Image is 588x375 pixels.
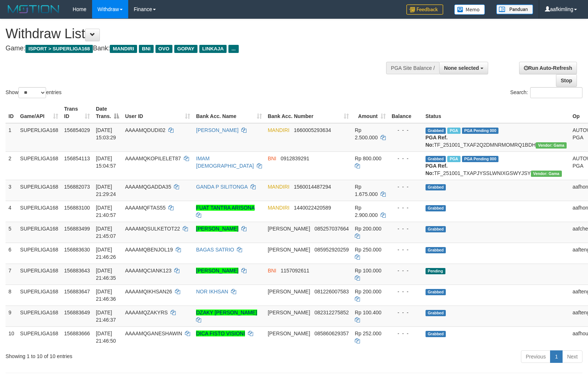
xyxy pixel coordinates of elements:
span: 156854029 [64,127,90,133]
th: Game/API: activate to sort column ascending [17,102,62,123]
td: 10 [6,326,17,347]
span: BNI [268,156,276,161]
span: [DATE] 21:45:07 [96,226,116,239]
b: PGA Ref. No: [426,163,448,176]
span: [PERSON_NAME] [268,289,310,294]
span: Copy 081226007583 to clipboard [314,289,349,294]
span: Grabbed [426,128,446,134]
span: Copy 1560014487294 to clipboard [294,184,331,190]
span: Rp 2.900.000 [355,205,378,218]
a: NOR IKHSAN [196,289,228,294]
span: Rp 1.675.000 [355,184,378,197]
td: SUPERLIGA168 [17,326,62,347]
span: [PERSON_NAME] [268,226,310,232]
span: Grabbed [426,310,446,316]
select: Showentries [18,87,46,98]
span: Vendor URL: https://trx31.1velocity.biz [531,171,562,177]
span: 156883499 [64,226,90,232]
span: Marked by aafchhiseyha [447,156,460,162]
span: 156883100 [64,205,90,211]
td: 9 [6,306,17,326]
td: 4 [6,201,17,222]
h4: Game: Bank: [6,45,385,52]
div: - - - [392,126,420,134]
a: DICA FISTO VISIONI [196,331,245,336]
td: SUPERLIGA168 [17,180,62,201]
span: Rp 200.000 [355,226,381,232]
span: [DATE] 21:46:35 [96,268,116,281]
b: PGA Ref. No: [426,135,448,148]
label: Show entries [6,87,62,98]
span: Grabbed [426,205,446,211]
span: AAAAMQGANESHAWIN [125,331,182,336]
span: [PERSON_NAME] [268,310,310,315]
a: FUAT TANTRA ARISONA [196,205,254,211]
span: LINKAJA [199,45,227,53]
span: 156883649 [64,310,90,315]
td: 3 [6,180,17,201]
td: 7 [6,264,17,285]
span: GOPAY [174,45,197,53]
td: 8 [6,285,17,306]
img: Button%20Memo.svg [454,4,485,15]
div: - - - [392,155,420,162]
span: Copy 085257037664 to clipboard [314,226,349,232]
div: Showing 1 to 10 of 10 entries [6,350,239,360]
a: 1 [550,350,563,363]
td: 1 [6,123,17,152]
span: MANDIRI [268,184,290,190]
a: IMAM [DEMOGRAPHIC_DATA] [196,156,254,169]
span: Grabbed [426,184,446,190]
span: Copy 1440022420589 to clipboard [294,205,331,211]
span: Copy 1660005293634 to clipboard [294,127,331,133]
div: PGA Site Balance / [386,62,439,74]
span: ... [228,45,238,53]
span: 156882073 [64,184,90,190]
th: ID [6,102,17,123]
span: Rp 800.000 [355,156,381,161]
img: MOTION_logo.png [6,4,62,15]
span: [DATE] 21:46:26 [96,247,116,260]
th: Balance [389,102,423,123]
span: 156883666 [64,331,90,336]
a: Stop [556,74,577,87]
span: [DATE] 21:40:57 [96,205,116,218]
span: ISPORT > SUPERLIGA168 [25,45,93,53]
a: Next [562,350,582,363]
h1: Withdraw List [6,26,385,41]
td: SUPERLIGA168 [17,151,62,180]
span: [DATE] 15:03:29 [96,127,116,140]
label: Search: [510,87,582,98]
span: AAAAMQBENJOL19 [125,247,173,253]
td: SUPERLIGA168 [17,123,62,152]
span: MANDIRI [268,127,290,133]
span: Vendor URL: https://trx31.1velocity.biz [536,142,567,149]
span: AAAAMQFTAS55 [125,205,165,211]
span: MANDIRI [110,45,137,53]
th: Status [423,102,570,123]
td: 6 [6,243,17,264]
td: SUPERLIGA168 [17,243,62,264]
span: BNI [268,268,276,274]
div: - - - [392,183,420,190]
td: SUPERLIGA168 [17,264,62,285]
a: [PERSON_NAME] [196,226,238,232]
span: Marked by aafsoycanthlai [447,128,460,134]
span: Copy 085860629357 to clipboard [314,331,349,336]
span: AAAAMQCIANK123 [125,268,171,274]
span: Grabbed [426,247,446,253]
span: Rp 2.500.000 [355,127,378,140]
div: - - - [392,225,420,232]
td: 2 [6,151,17,180]
a: Previous [521,350,550,363]
div: - - - [392,288,420,295]
span: Copy 1157092611 to clipboard [281,268,309,274]
span: Rp 100.400 [355,310,381,315]
span: OVO [155,45,172,53]
input: Search: [530,87,582,98]
button: None selected [439,62,488,74]
td: TF_251001_TXAF2Q2DMNRMOMRQ1BDH [423,123,570,152]
span: Rp 100.000 [355,268,381,274]
a: [PERSON_NAME] [196,268,238,274]
img: panduan.png [496,4,533,14]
